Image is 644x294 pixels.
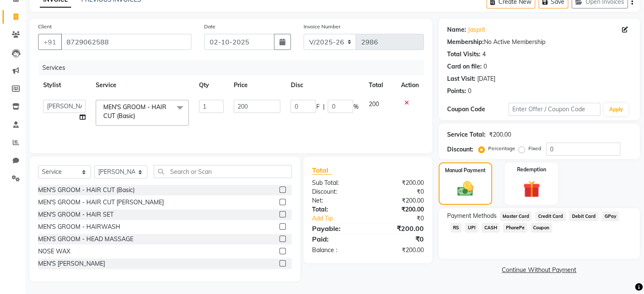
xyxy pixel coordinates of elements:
[447,74,475,83] div: Last Visit:
[38,186,135,195] div: MEN'S GROOM - HAIR CUT (Basic)
[447,38,484,47] div: Membership:
[39,60,430,76] div: Services
[38,23,52,30] label: Client
[306,196,368,205] div: Net:
[477,74,495,83] div: [DATE]
[452,179,478,198] img: _cash.svg
[363,76,395,95] th: Total
[447,38,631,47] div: No Active Membership
[154,165,292,178] input: Search or Scan
[604,103,628,116] button: Apply
[312,166,332,175] span: Total
[285,76,363,95] th: Disc
[468,25,485,34] a: Jasprit
[306,234,368,244] div: Paid:
[316,102,319,111] span: F
[135,112,139,120] a: x
[38,34,62,50] button: +91
[103,103,166,120] span: MEN'S GROOM - HAIR CUT (Basic)
[535,212,566,221] span: Credit Card
[368,187,430,196] div: ₹0
[440,266,638,275] a: Continue Without Payment
[91,76,194,95] th: Service
[569,212,598,221] span: Debit Card
[368,205,430,214] div: ₹200.00
[481,223,500,233] span: CASH
[447,105,509,114] div: Coupon Code
[488,145,515,152] label: Percentage
[368,246,430,255] div: ₹200.00
[447,87,466,96] div: Points:
[323,102,324,111] span: |
[38,76,91,95] th: Stylist
[465,223,478,233] span: UPI
[447,130,486,139] div: Service Total:
[306,246,368,255] div: Balance :
[306,205,368,214] div: Total:
[500,212,532,221] span: Master Card
[229,76,285,95] th: Price
[445,167,486,174] label: Manual Payment
[447,212,497,220] span: Payment Methods
[38,259,105,268] div: MEN'S [PERSON_NAME]
[509,103,601,116] input: Enter Offer / Coupon Code
[61,34,191,50] input: Search by Name/Mobile/Email/Code
[38,247,70,256] div: NOSE WAX
[451,223,462,233] span: RS
[447,50,481,59] div: Total Visits:
[38,198,164,207] div: MEN'S GROOM - HAIR CUT [PERSON_NAME]
[304,23,340,30] label: Invoice Number
[528,145,541,152] label: Fixed
[353,102,358,111] span: %
[306,214,378,223] a: Add Tip
[484,62,487,71] div: 0
[38,210,113,219] div: MEN'S GROOM - HAIR SET
[368,223,430,234] div: ₹200.00
[38,235,133,244] div: MEN'S GROOM - HEAD MASSAGE
[468,87,471,96] div: 0
[447,25,466,34] div: Name:
[306,187,368,196] div: Discount:
[447,145,473,154] div: Discount:
[503,223,527,233] span: PhonePe
[368,234,430,244] div: ₹0
[368,179,430,187] div: ₹200.00
[518,179,545,200] img: _gift.svg
[482,50,486,59] div: 4
[38,223,120,231] div: MEN'S GROOM - HAIRWASH
[602,212,619,221] span: GPay
[204,23,216,30] label: Date
[396,76,424,95] th: Action
[368,100,379,108] span: 200
[489,130,511,139] div: ₹200.00
[368,196,430,205] div: ₹200.00
[378,214,430,223] div: ₹0
[531,223,552,233] span: Coupon
[447,62,482,71] div: Card on file:
[306,179,368,187] div: Sub Total:
[306,223,368,234] div: Payable:
[517,166,546,173] label: Redemption
[194,76,229,95] th: Qty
